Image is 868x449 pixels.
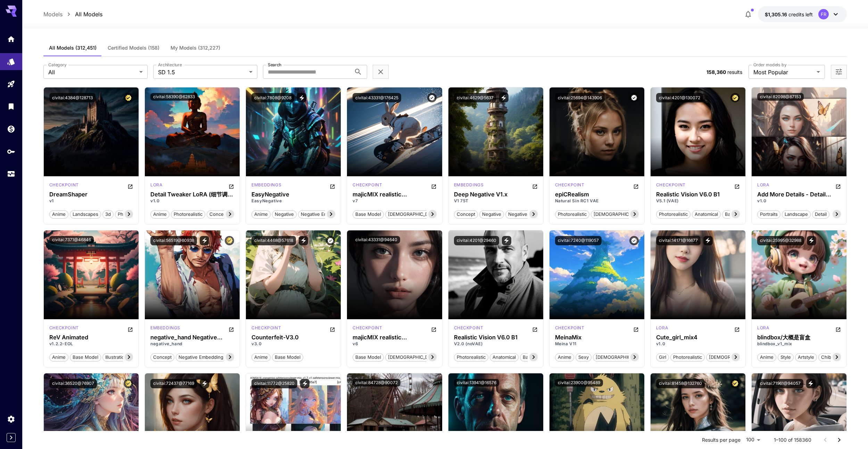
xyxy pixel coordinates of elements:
[782,210,811,219] button: landscape
[108,45,159,51] span: Certified Models (158)
[353,354,383,361] span: base model
[103,354,130,361] span: illustration
[353,182,382,188] p: checkpoint
[49,93,96,102] button: civitai:4384@128713
[757,379,803,388] button: civitai:71961@94057
[330,325,335,333] button: Open in CivitAI
[454,353,488,362] button: photorealistic
[150,182,162,188] p: lora
[251,236,296,245] button: civitai:4468@57618
[656,354,669,361] span: girl
[835,182,841,190] button: Open in CivitAI
[326,236,335,245] button: Verified working
[454,182,484,190] div: SD 1.5
[706,69,726,75] span: 158,360
[7,35,15,43] div: Home
[555,334,639,341] div: MeinaMix
[818,9,829,19] div: FR
[268,62,281,68] label: Search
[251,198,335,204] p: EasyNegative
[50,211,68,218] span: anime
[272,211,296,218] span: negative
[555,182,585,190] div: SD 1.5
[555,325,585,331] p: checkpoint
[555,379,603,387] button: civitai:23900@95489
[656,93,703,102] button: civitai:4201@130072
[532,182,538,190] button: Open in CivitAI
[353,93,401,102] button: civitai:43331@176425
[251,191,335,198] h3: EasyNegative
[757,236,804,245] button: civitai:25995@32988
[353,210,384,219] button: base model
[490,354,518,361] span: anatomical
[150,341,234,347] p: negative_hand
[692,211,720,218] span: anatomical
[505,210,556,219] button: negative embedding
[150,198,234,204] p: v1.0
[353,334,436,341] h3: majicMIX realistic [PERSON_NAME]写实
[555,182,585,188] p: checkpoint
[656,198,740,204] p: V5.1 (VAE)
[656,191,740,198] h3: Realistic Vision V6.0 B1
[150,210,170,219] button: anime
[385,210,441,219] button: [DEMOGRAPHIC_DATA]
[812,211,829,218] span: detail
[176,354,226,361] span: negative embedding
[730,379,740,388] button: Certified Model – Vetted for best performance and includes a commercial license.
[386,211,441,218] span: [DEMOGRAPHIC_DATA]
[251,334,335,341] h3: Counterfeit-V3.0
[272,354,303,361] span: base model
[520,354,551,361] span: base model
[353,198,436,204] p: v7
[171,210,205,219] button: photorealistic
[229,325,234,333] button: Open in CivitAI
[454,354,488,361] span: photorealistic
[778,354,793,361] span: style
[806,379,816,388] button: View trigger words
[555,325,585,333] div: SD 1.5
[151,211,169,218] span: anime
[272,210,297,219] button: negative
[7,80,15,88] div: Playground
[703,236,713,245] button: View trigger words
[353,211,383,218] span: base model
[7,125,15,133] div: Wallet
[49,210,68,219] button: anime
[251,341,335,347] p: v3.0
[49,191,133,198] div: DreamShaper
[70,353,101,362] button: base model
[7,57,15,66] div: Models
[297,93,306,102] button: View trigger words
[48,68,137,76] span: All
[656,182,686,190] div: SD 1.5
[252,211,270,218] span: anime
[454,198,538,204] p: V1 75T
[150,93,198,101] button: civitai:58390@62833
[555,236,602,245] button: civitai:7240@119057
[49,182,79,190] div: SD 1.5
[670,353,705,362] button: photorealistic
[207,211,230,218] span: concept
[43,10,63,18] p: Models
[656,341,740,347] p: v1.0
[506,211,555,218] span: negative embedding
[49,353,68,362] button: anime
[671,354,704,361] span: photorealistic
[171,211,205,218] span: photorealistic
[127,325,133,333] button: Open in CivitAI
[49,334,133,341] div: ReV Animated
[722,211,753,218] span: base model
[150,325,180,333] div: SD 1.5
[251,182,281,190] div: SD 1.5
[454,191,538,198] h3: Deep Negative V1.x
[757,353,776,362] button: anime
[758,211,780,218] span: portraits
[115,210,149,219] button: photorealistic
[252,354,270,361] span: anime
[734,182,740,190] button: Open in CivitAI
[782,211,810,218] span: landscape
[49,325,79,331] p: checkpoint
